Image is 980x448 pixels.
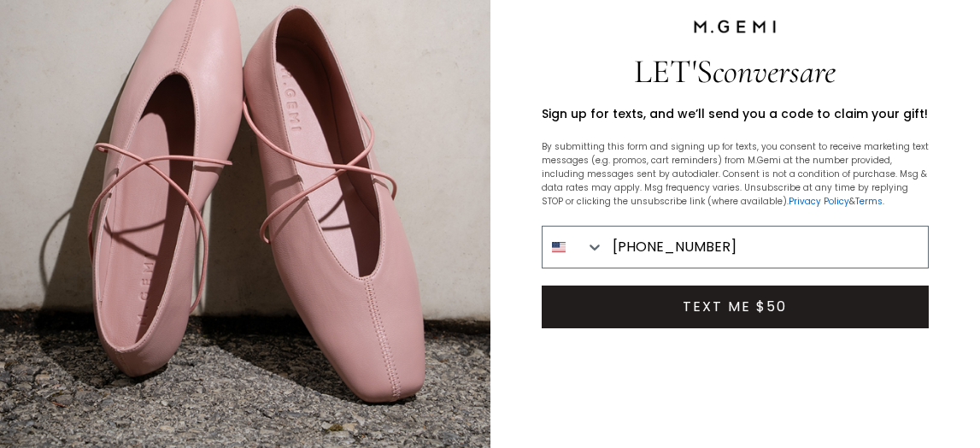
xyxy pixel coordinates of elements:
[604,227,929,268] input: Phone Number
[552,240,566,254] img: United States
[855,195,883,208] a: Terms
[634,51,836,91] span: LET'S
[692,19,778,34] img: M.Gemi
[542,140,930,209] p: By submitting this form and signing up for texts, you consent to receive marketing text messages ...
[543,227,604,268] button: Search Countries
[789,195,849,208] a: Privacy Policy
[542,286,930,328] button: TEXT ME $50
[542,105,928,122] span: Sign up for texts, and we’ll send you a code to claim your gift!
[713,51,836,91] span: conversare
